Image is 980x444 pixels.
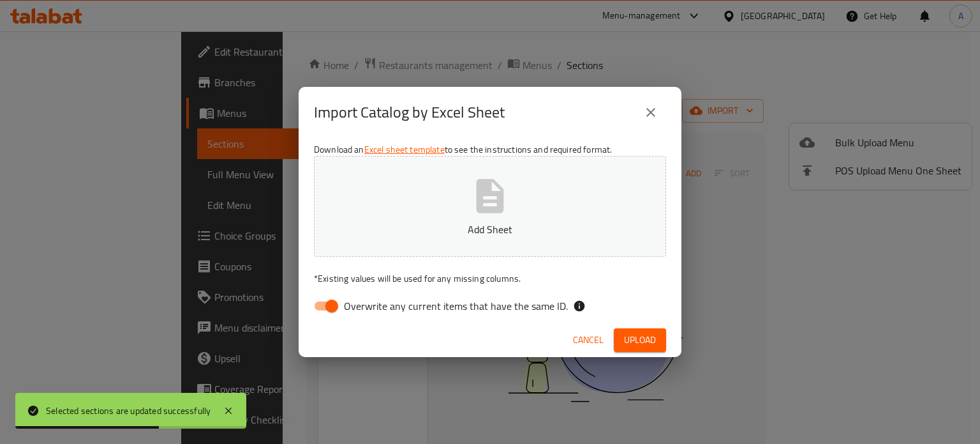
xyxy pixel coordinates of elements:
[364,141,445,158] a: Excel sheet template
[334,222,646,237] p: Add Sheet
[314,102,505,123] h2: Import Catalog by Excel Sheet
[614,328,666,352] button: Upload
[624,332,656,348] span: Upload
[573,300,586,312] svg: If the overwrite option isn't selected, then the items that match an existing ID will be ignored ...
[568,328,609,352] button: Cancel
[314,272,666,285] p: Existing values will be used for any missing columns.
[46,404,211,418] div: Selected sections are updated successfully
[314,156,666,257] button: Add Sheet
[573,332,604,348] span: Cancel
[344,298,568,314] span: Overwrite any current items that have the same ID.
[299,138,681,323] div: Download an to see the instructions and required format.
[635,97,666,128] button: close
